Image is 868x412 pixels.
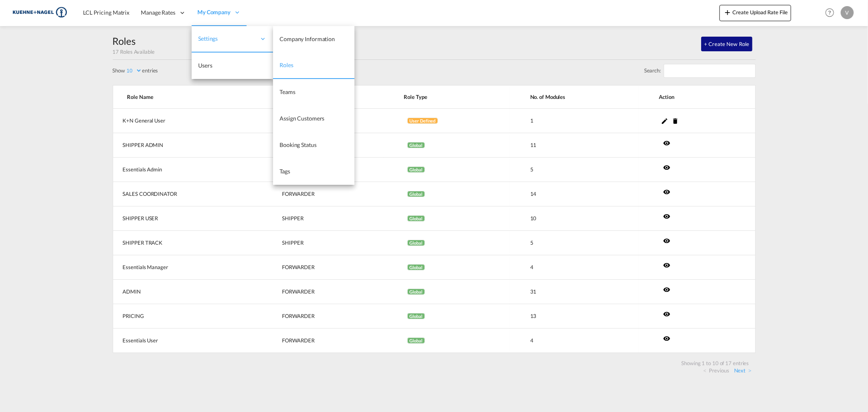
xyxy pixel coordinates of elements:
span: No. of Modules [530,93,639,101]
span: Global [407,337,425,344]
span: Role Type [404,93,510,101]
span: Global [407,264,425,270]
td: FORWARDER [262,158,383,182]
div: V [841,6,854,19]
input: Search: [664,64,756,78]
td: 1 [510,109,639,133]
a: Teams [273,79,354,105]
td: SHIPPER TRACK [113,231,262,255]
td: FORWARDER [262,280,383,304]
div: Showing 1 to 10 of 17 entries [678,359,752,367]
td: 10 [510,206,639,231]
td: 5 [510,231,639,255]
a: Tags [273,158,354,185]
span: Settings [198,35,256,43]
td: Essentials User [113,329,262,353]
td: FORWARDER [262,182,383,206]
td: SHIPPER [262,231,383,255]
button: icon-plus 400-fgCreate Upload Rate File [719,5,791,21]
td: 5 [510,158,639,182]
span: Roles [280,61,293,68]
td: FORWARDER [262,304,383,329]
md-icon: icon-pencil [661,117,668,125]
td: 31 [510,280,639,304]
a: Company Information [273,26,354,53]
td: SHIPPER [262,133,383,158]
td: K+N General User [113,109,262,133]
td: FORWARDER [262,255,383,280]
button: + Create New Role [701,37,752,51]
td: PRICING [113,304,262,329]
a: Booking Status [273,132,354,158]
md-icon: icon-eye [663,213,670,220]
select: Showentries [125,67,142,74]
span: User Defined [407,118,438,124]
span: Manage Rates [141,9,175,17]
span: Booking Status [280,141,317,148]
md-icon: icon-eye [663,237,670,244]
md-icon: icon-eye [663,188,670,195]
span: Global [407,215,425,221]
span: Global [407,289,425,295]
td: SHIPPER [262,206,383,231]
a: Previous [703,367,729,374]
label: Show entries [113,67,158,74]
td: 11 [510,133,639,158]
td: Essentials Manager [113,255,262,280]
span: Assign Customers [280,115,324,122]
span: My Company [197,8,230,16]
label: Search: [644,64,756,78]
td: ADMIN [113,280,262,304]
a: Users [192,53,273,79]
span: Teams [280,88,295,95]
span: 17 Roles Available [113,48,155,55]
span: Users [198,62,212,69]
td: FORWARDER [262,109,383,133]
span: Global [407,313,425,319]
span: Roles [113,35,136,47]
span: Company Information [280,35,335,42]
span: Action [659,93,745,101]
span: Tags [280,168,290,175]
span: Global [407,142,425,148]
md-icon: icon-delete [671,117,679,125]
a: Roles [273,53,354,79]
md-icon: icon-eye [663,310,670,318]
td: Essentials Admin [113,158,262,182]
div: Help [823,6,841,20]
md-icon: icon-eye [663,335,670,342]
md-icon: icon-eye [663,139,670,147]
a: Assign Customers [273,105,354,132]
td: 4 [510,255,639,280]
span: Global [407,167,425,173]
td: SHIPPER USER [113,206,262,231]
span: Global [407,191,425,197]
span: Global [407,240,425,246]
span: Role Name [127,93,262,101]
span: Help [823,6,837,20]
md-icon: icon-eye [663,164,670,171]
md-icon: icon-eye [663,286,670,293]
span: LCL Pricing Matrix [83,9,129,16]
td: 13 [510,304,639,329]
td: FORWARDER [262,329,383,353]
td: 4 [510,329,639,353]
td: SALES COORDINATOR [113,182,262,206]
md-icon: icon-plus 400-fg [723,7,732,17]
md-icon: icon-eye [663,261,670,269]
td: 14 [510,182,639,206]
img: 36441310f41511efafde313da40ec4a4.png [12,4,67,22]
td: SHIPPER ADMIN [113,133,262,158]
div: Settings [192,26,273,53]
a: Next [734,367,752,374]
